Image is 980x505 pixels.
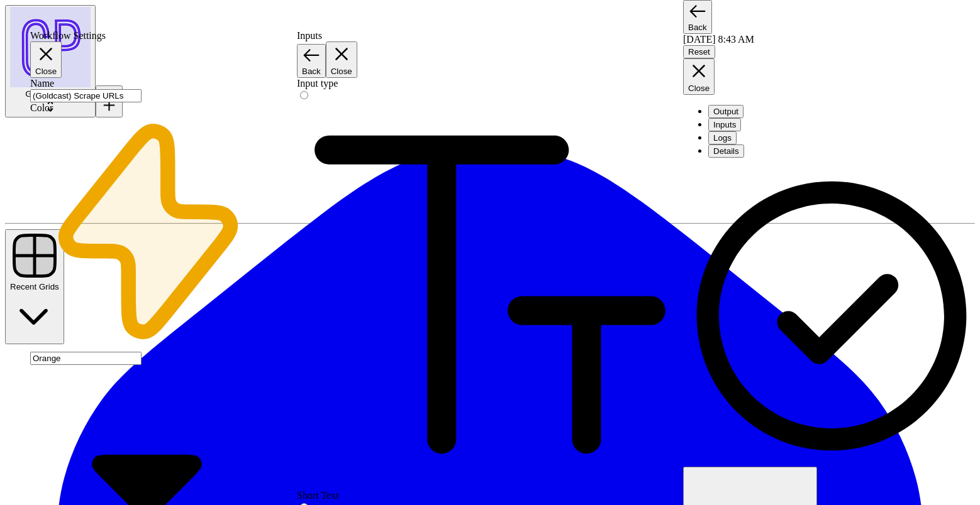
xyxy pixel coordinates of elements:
[297,30,683,41] div: Inputs
[300,91,308,99] input: Short Text
[30,102,53,113] label: Color
[708,105,743,118] button: Output
[688,84,710,93] span: Close
[30,41,62,78] button: Close
[688,47,710,57] span: Reset
[683,34,980,45] div: [DATE] 8:43 AM
[708,118,741,131] button: Inputs
[302,67,321,76] span: Back
[708,131,737,144] button: Logs
[25,89,75,99] span: Growth Plays
[331,67,352,76] span: Close
[30,89,142,102] input: Untitled
[683,45,715,58] button: Reset
[35,67,57,76] span: Close
[688,23,707,32] span: Back
[297,44,326,78] button: Back
[30,352,142,365] input: Orange
[5,5,96,117] button: Workspace: Growth Plays
[10,7,91,87] img: Growth Plays Logo
[297,78,338,89] label: Input type
[297,490,339,501] span: Short Text
[30,78,54,89] label: Name
[708,144,744,158] button: Details
[326,41,357,78] button: Close
[30,30,266,41] div: Workflow Settings
[683,58,715,95] button: Close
